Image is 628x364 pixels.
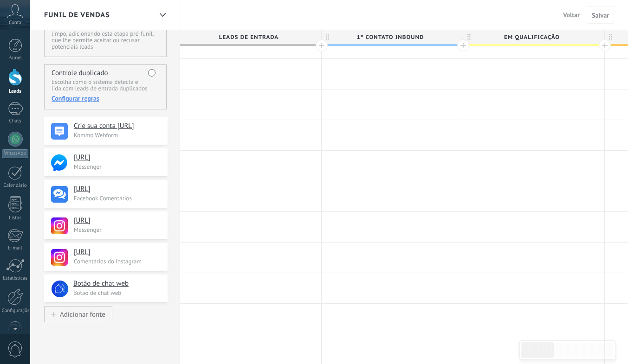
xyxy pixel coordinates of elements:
[2,245,29,251] div: E-mail
[155,6,170,24] div: Funil de vendas
[2,215,29,221] div: Listas
[74,248,161,257] h4: [URL]
[44,11,110,19] span: Funil de vendas
[52,94,159,102] div: Configurar regras
[2,275,29,281] div: Estatísticas
[463,30,604,44] div: Em Qualificação
[60,310,105,318] div: Adicionar fonte
[74,216,161,225] h4: [URL]
[74,163,162,171] p: Messenger
[73,279,161,288] h4: Botão de chat web
[563,11,580,19] span: Voltar
[322,30,463,44] div: 1º Contato Inbound
[180,30,321,44] div: Leads de entrada
[74,131,162,139] p: Kommo Webform
[52,69,108,77] h4: Controle duplicado
[74,257,162,265] p: Comentários do Instagram
[74,226,162,234] p: Messenger
[592,12,609,19] span: Salvar
[74,153,161,162] h4: [URL]
[2,55,29,61] div: Painel
[2,149,28,158] div: WhatsApp
[73,289,162,297] p: Botão de chat web
[44,306,112,322] button: Adicionar fonte
[322,30,458,45] span: 1º Contato Inbound
[559,8,583,22] button: Voltar
[74,121,161,131] h4: Crie sua conta [URL]
[52,79,159,92] p: Escolha como o sistema detecta e lida com leads de entrada duplicados
[180,30,317,45] span: Leads de entrada
[2,118,29,124] div: Chats
[2,308,29,314] div: Configurações
[587,6,614,24] button: Salvar
[74,185,161,194] h4: [URL]
[2,89,29,95] div: Leads
[2,183,29,189] div: Calendário
[74,194,162,202] p: Facebook Comentários
[463,30,600,45] span: Em Qualificação
[9,20,21,26] span: Conta
[52,24,159,50] p: Mantenha seu funil de vendas mais limpo, adicionando esta etapa pré-funil, que lhe permite aceita...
